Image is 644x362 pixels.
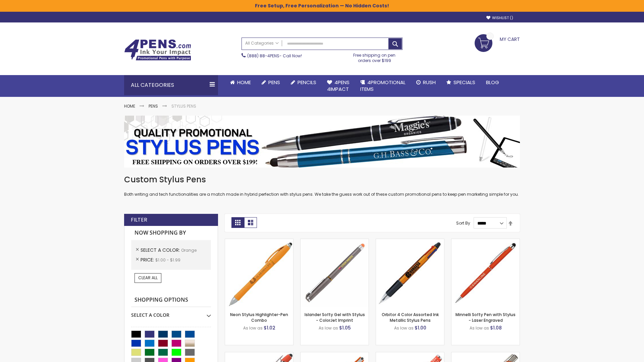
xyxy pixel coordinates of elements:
[490,324,502,331] span: $1.08
[124,75,218,95] div: All Categories
[339,324,351,331] span: $1.05
[131,226,211,240] strong: Now Shopping by
[225,239,293,244] a: Neon Stylus Highlighter-Pen Combo-Orange
[301,239,369,307] img: Islander Softy Gel with Stylus - ColorJet Imprint-Orange
[301,352,369,358] a: Avendale Velvet Touch Stylus Gel Pen-Orange
[124,116,520,168] img: Stylus Pens
[135,273,161,283] a: Clear All
[124,174,520,185] h1: Custom Stylus Pens
[382,312,439,323] a: Orbitor 4 Color Assorted Ink Metallic Stylus Pens
[256,75,285,90] a: Pens
[131,293,211,307] strong: Shopping Options
[423,79,436,86] span: Rush
[456,220,470,226] label: Sort By
[319,325,338,331] span: As low as
[376,239,444,307] img: Orbitor 4 Color Assorted Ink Metallic Stylus Pens-Orange
[411,75,441,90] a: Rush
[242,38,282,49] a: All Categories
[171,103,196,109] strong: Stylus Pens
[415,324,426,331] span: $1.00
[131,216,147,224] strong: Filter
[247,53,302,59] span: - Call Now!
[322,75,355,97] a: 4Pens4impact
[225,352,293,358] a: 4P-MS8B-Orange
[455,312,516,323] a: Minnelli Softy Pen with Stylus - Laser Engraved
[486,15,513,20] a: Wishlist
[149,103,158,109] a: Pens
[141,256,155,263] span: Price
[453,79,475,86] span: Specials
[138,275,158,281] span: Clear All
[268,79,280,86] span: Pens
[327,79,350,93] span: 4Pens 4impact
[124,103,135,109] a: Home
[237,79,251,86] span: Home
[451,239,520,307] img: Minnelli Softy Pen with Stylus - Laser Engraved-Orange
[470,325,489,331] span: As low as
[360,79,406,93] span: 4PROMOTIONAL ITEMS
[181,247,197,253] span: Orange
[155,257,180,263] span: $1.00 - $1.99
[441,75,481,90] a: Specials
[285,75,322,90] a: Pencils
[141,247,181,253] span: Select A Color
[243,325,263,331] span: As low as
[451,239,520,244] a: Minnelli Softy Pen with Stylus - Laser Engraved-Orange
[301,239,369,244] a: Islander Softy Gel with Stylus - ColorJet Imprint-Orange
[486,79,499,86] span: Blog
[245,41,279,46] span: All Categories
[355,75,411,97] a: 4PROMOTIONALITEMS
[131,307,211,318] div: Select A Color
[231,217,244,228] strong: Grid
[481,75,504,90] a: Blog
[451,352,520,358] a: Tres-Chic Softy Brights with Stylus Pen - Laser-Orange
[305,312,365,323] a: Islander Softy Gel with Stylus - ColorJet Imprint
[298,79,316,86] span: Pencils
[225,75,256,90] a: Home
[230,312,288,323] a: Neon Stylus Highlighter-Pen Combo
[264,324,275,331] span: $1.02
[225,239,293,307] img: Neon Stylus Highlighter-Pen Combo-Orange
[346,50,403,63] div: Free shipping on pen orders over $199
[247,53,279,59] a: (888) 88-4PENS
[394,325,414,331] span: As low as
[124,174,520,197] div: Both writing and tech functionalities are a match made in hybrid perfection with stylus pens. We ...
[124,39,191,61] img: 4Pens Custom Pens and Promotional Products
[376,352,444,358] a: Marin Softy Pen with Stylus - Laser Engraved-Orange
[376,239,444,244] a: Orbitor 4 Color Assorted Ink Metallic Stylus Pens-Orange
